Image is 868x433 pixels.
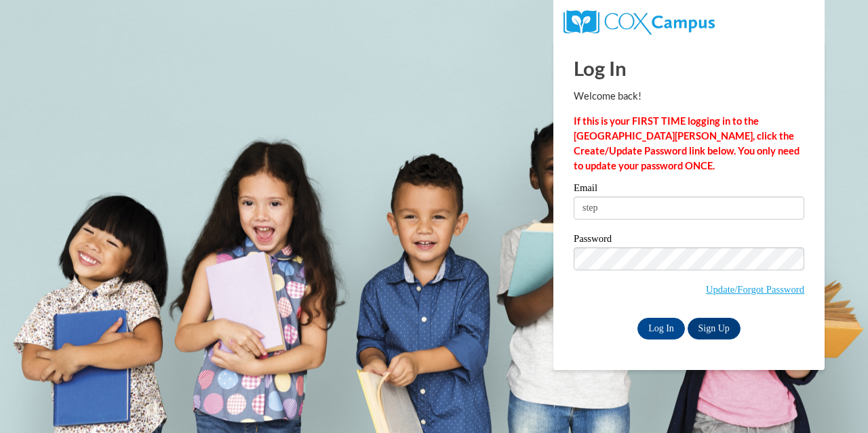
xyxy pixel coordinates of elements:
[564,10,715,35] img: COX Campus
[706,284,804,295] a: Update/Forgot Password
[574,89,804,104] p: Welcome back!
[574,115,800,171] strong: If this is your FIRST TIME logging in to the [GEOGRAPHIC_DATA][PERSON_NAME], click the Create/Upd...
[574,234,804,247] label: Password
[574,183,804,197] label: Email
[637,318,685,339] input: Log In
[574,54,804,82] h1: Log In
[688,318,741,339] a: Sign Up
[564,16,715,27] a: COX Campus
